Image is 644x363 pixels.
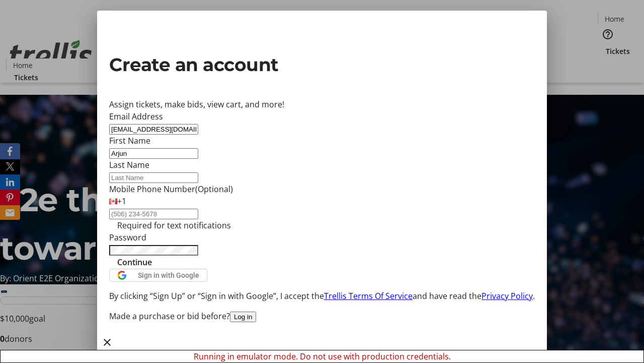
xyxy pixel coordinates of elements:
[109,135,150,146] label: First Name
[109,98,535,110] div: Assign tickets, make bids, view cart, and more!
[230,312,256,322] button: Log in
[324,290,413,301] a: Trellis Terms Of Service
[109,256,160,268] button: Continue
[109,310,535,322] div: Made a purchase or bid before?
[109,269,207,282] button: Sign in with Google
[109,51,535,78] h2: Create an account
[117,256,152,268] span: Continue
[109,209,198,219] input: (506) 234-5678
[97,332,117,352] button: Close
[109,148,198,159] input: First Name
[109,172,198,183] input: Last Name
[481,290,533,301] a: Privacy Policy
[138,271,199,279] span: Sign in with Google
[109,184,233,195] label: Mobile Phone Number (Optional)
[109,290,535,302] p: By clicking “Sign Up” or “Sign in with Google”, I accept the and have read the .
[109,111,163,122] label: Email Address
[109,124,198,135] input: Email Address
[117,219,231,231] tr-hint: Required for text notifications
[109,232,146,243] label: Password
[109,159,149,170] label: Last Name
